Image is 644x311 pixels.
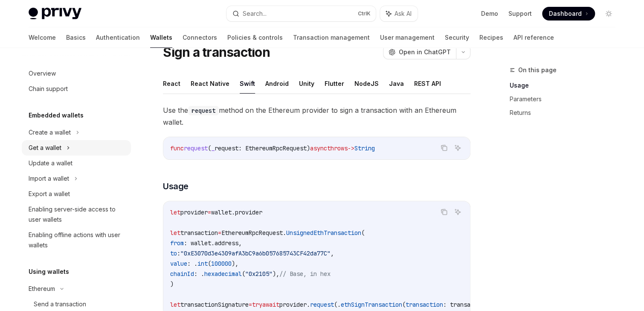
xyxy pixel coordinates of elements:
span: throws [327,144,348,152]
div: Search... [243,9,267,19]
a: Demo [481,9,498,18]
span: func [170,144,184,152]
span: = [218,229,221,237]
span: async [310,144,327,152]
h5: Using wallets [29,267,69,277]
span: transaction [406,301,443,308]
span: ( [402,301,406,308]
code: request [188,106,219,115]
span: int [197,260,208,267]
h1: Sign a transaction [163,44,270,60]
span: chainId [170,270,194,278]
span: ), [273,270,279,278]
button: Copy the contents from the code block [438,206,450,217]
span: String [354,144,375,152]
span: : wallet. [184,239,215,247]
span: ( [208,260,211,267]
span: = [208,208,211,216]
span: , [331,249,334,257]
button: Copy the contents from the code block [438,142,450,153]
a: Basics [66,27,86,48]
div: Import a wallet [29,173,69,184]
span: await [262,301,279,308]
span: request [310,301,334,308]
img: light logo [29,8,81,20]
a: Parameters [510,92,622,106]
span: Ask AI [395,9,412,18]
a: Support [508,9,532,18]
span: Use the method on the Ethereum provider to sign a transaction with an Ethereum wallet. [163,104,470,128]
span: "0xE3070d3e4309afA3bC9a6b057685743CF42da77C" [180,249,331,257]
div: Chain support [29,84,68,94]
button: Java [389,73,404,94]
span: let [170,229,180,237]
span: : . [187,260,197,267]
button: React Native [191,73,229,94]
button: Ask AI [380,6,418,21]
button: Unity [299,73,314,94]
span: to [170,249,177,257]
span: let [170,301,180,308]
span: transaction [180,229,218,237]
a: API reference [513,27,554,48]
div: Create a wallet [29,127,71,138]
span: Open in ChatGPT [399,48,451,56]
h5: Embedded wallets [29,110,84,120]
a: Recipes [479,27,503,48]
div: Enabling server-side access to user wallets [29,204,126,225]
span: = [249,301,252,308]
span: value [170,260,187,267]
span: (. [334,301,341,308]
a: Transaction management [293,27,370,48]
span: : EthereumRpcRequest) [238,144,310,152]
span: ), [232,260,238,267]
span: provider [180,208,208,216]
a: Connectors [183,27,217,48]
span: ( [242,270,245,278]
span: : transaction)) [443,301,494,308]
span: UnsignedEthTransaction [286,229,361,237]
span: // Base, in hex [279,270,331,278]
a: Wallets [150,27,172,48]
span: address [215,239,238,247]
button: Flutter [325,73,344,94]
span: ) [170,280,174,288]
div: Ethereum [29,284,55,294]
a: Policies & controls [227,27,283,48]
span: _ [211,144,215,152]
span: : [177,249,180,257]
a: Enabling offline actions with user wallets [22,227,131,253]
span: , [238,239,242,247]
button: Search...CtrlK [226,6,376,21]
a: User management [380,27,435,48]
a: Update a wallet [22,155,131,171]
span: : . [194,270,204,278]
span: 100000 [211,260,232,267]
span: request [184,144,208,152]
a: Export a wallet [22,186,131,202]
a: Usage [510,79,622,92]
button: React [163,73,180,94]
button: Toggle dark mode [602,7,615,21]
div: Get a wallet [29,143,61,153]
a: Enabling server-side access to user wallets [22,202,131,227]
div: Update a wallet [29,158,73,168]
span: provider. [279,301,310,308]
a: Welcome [29,27,56,48]
span: hexadecimal [204,270,242,278]
span: wallet. [211,208,235,216]
span: try [252,301,262,308]
a: Authentication [96,27,140,48]
span: request [215,144,238,152]
span: provider [235,208,262,216]
div: Export a wallet [29,189,70,199]
button: Android [265,73,289,94]
span: On this page [518,65,557,75]
span: Dashboard [549,9,582,18]
span: ( [361,229,365,237]
span: Ctrl K [358,10,371,17]
button: Ask AI [452,206,463,217]
span: let [170,208,180,216]
span: ethSignTransaction [341,301,402,308]
div: Overview [29,68,56,79]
